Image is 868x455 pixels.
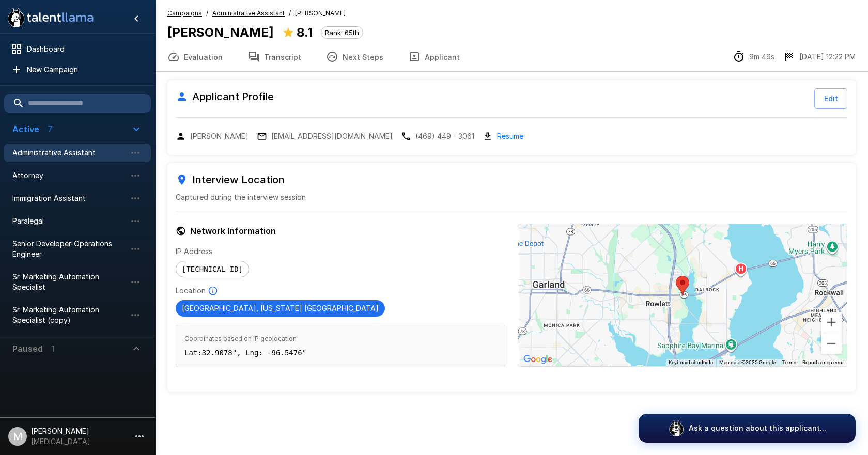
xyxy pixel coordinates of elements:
span: Rank: 65th [321,28,363,37]
button: Zoom out [821,333,842,354]
div: The time between starting and completing the interview [733,51,774,63]
b: [PERSON_NAME] [167,25,274,40]
button: Ask a question about this applicant... [639,414,856,443]
p: Ask a question about this applicant... [689,423,826,433]
span: [TECHNICAL_ID] [176,265,249,273]
p: IP Address [176,246,505,257]
button: Evaluation [155,42,235,71]
p: [EMAIL_ADDRESS][DOMAIN_NAME] [271,131,393,142]
div: The date and time when the interview was completed [783,51,856,63]
p: 9m 49s [749,52,774,62]
h6: Network Information [176,224,505,238]
a: Report a map error [802,359,844,365]
span: Coordinates based on IP geolocation [184,334,497,344]
svg: Based on IP Address and not guaranteed to be accurate [208,286,218,296]
p: Location [176,286,206,296]
h6: Applicant Profile [176,88,274,105]
p: (469) 449 - 3061 [415,131,474,142]
a: Terms (opens in new tab) [782,359,796,365]
p: [DATE] 12:22 PM [799,52,856,62]
p: [PERSON_NAME] [190,131,249,142]
h6: Interview Location [176,171,847,188]
b: 8.1 [297,25,313,40]
img: Google [521,353,555,366]
u: Campaigns [167,9,202,17]
span: Map data ©2025 Google [719,359,776,365]
span: / [206,8,208,19]
button: Next Steps [314,42,396,71]
u: Administrative Assistant [212,9,285,17]
span: [PERSON_NAME] [295,8,346,19]
span: [GEOGRAPHIC_DATA], [US_STATE] [GEOGRAPHIC_DATA] [176,304,385,312]
a: Resume [497,130,523,142]
div: Download resume [483,130,523,142]
p: Lat: 32.9078 °, Lng: -96.5476 ° [184,348,497,358]
button: Transcript [235,42,314,71]
span: / [289,8,291,19]
button: Keyboard shortcuts [669,359,713,366]
p: Captured during the interview session [176,192,847,202]
a: Open this area in Google Maps (opens a new window) [521,353,555,366]
div: Copy email address [257,131,393,142]
button: Edit [814,88,847,109]
button: Zoom in [821,312,842,333]
img: logo_glasses@2x.png [668,420,685,436]
button: Applicant [396,42,472,71]
div: Copy name [176,131,249,142]
div: Copy phone number [401,131,474,142]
